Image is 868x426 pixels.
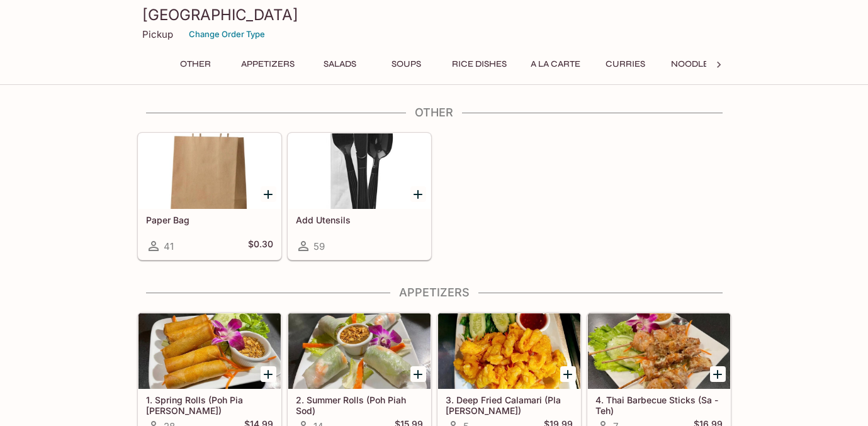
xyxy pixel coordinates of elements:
[410,366,426,382] button: Add 2. Summer Rolls (Poh Piah Sod)
[142,28,173,40] p: Pickup
[146,215,273,225] h5: Paper Bag
[560,366,576,382] button: Add 3. Deep Fried Calamari (Pla Meuk Tod)
[588,313,730,389] div: 4. Thai Barbecue Sticks (Sa - Teh)
[410,186,426,202] button: Add Add Utensils
[445,55,514,73] button: Rice Dishes
[378,55,435,73] button: Soups
[710,366,726,382] button: Add 4. Thai Barbecue Sticks (Sa - Teh)
[524,55,587,73] button: A La Carte
[234,55,302,73] button: Appetizers
[261,366,276,382] button: Add 1. Spring Rolls (Poh Pia Tod)
[142,5,726,25] h3: [GEOGRAPHIC_DATA]
[438,313,580,389] div: 3. Deep Fried Calamari (Pla Meuk Tod)
[312,55,368,73] button: Salads
[288,313,431,389] div: 2. Summer Rolls (Poh Piah Sod)
[138,133,281,209] div: Paper Bag
[313,240,325,252] span: 59
[137,106,731,120] h4: Other
[595,395,723,415] h5: 4. Thai Barbecue Sticks (Sa - Teh)
[597,55,654,73] button: Curries
[138,133,281,260] a: Paper Bag41$0.30
[146,395,273,415] h5: 1. Spring Rolls (Poh Pia [PERSON_NAME])
[164,240,174,252] span: 41
[288,133,431,209] div: Add Utensils
[248,238,273,254] h5: $0.30
[167,55,224,73] button: Other
[296,215,423,225] h5: Add Utensils
[137,286,731,300] h4: Appetizers
[296,395,423,415] h5: 2. Summer Rolls (Poh Piah Sod)
[664,55,721,73] button: Noodles
[183,25,271,44] button: Change Order Type
[261,186,276,202] button: Add Paper Bag
[138,313,281,389] div: 1. Spring Rolls (Poh Pia Tod)
[288,133,431,260] a: Add Utensils59
[446,395,573,415] h5: 3. Deep Fried Calamari (Pla [PERSON_NAME])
